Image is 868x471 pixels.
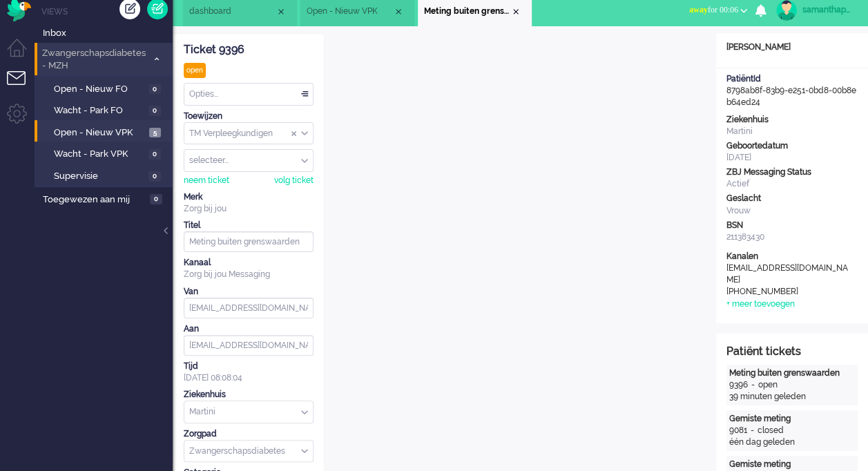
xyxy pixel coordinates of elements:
[726,178,858,190] div: Actief
[40,25,173,40] a: Inbox
[40,191,173,206] a: Toegewezen aan mij 0
[726,231,858,243] div: 211383430
[747,425,758,436] div: -
[729,436,855,448] div: één dag geleden
[184,323,314,335] div: Aan
[393,6,404,17] div: Close tab
[716,73,868,108] div: 8798ab8f-83b9-e251-0bd8-00b8eb64ed24
[758,379,778,391] div: open
[802,3,854,17] div: samanthapmsc
[184,257,314,269] div: Kanaal
[184,42,314,58] div: Ticket 9396
[726,286,851,298] div: [PHONE_NUMBER]
[40,47,147,73] span: Zwangerschapsdiabetes - MZH
[276,6,287,17] div: Close tab
[758,425,784,436] div: closed
[7,1,31,11] a: Omnidesk
[726,126,858,137] div: Martini
[54,148,145,161] span: Wacht - Park VPK
[184,149,314,172] div: Assign User
[726,114,858,126] div: Ziekenhuis
[726,205,858,217] div: Vrouw
[40,168,171,183] a: Supervisie 0
[7,71,38,102] li: Tickets menu
[184,63,206,78] div: open
[184,110,314,122] div: Toewijzen
[40,102,171,117] a: Wacht - Park FO 0
[40,124,171,140] a: Open - Nieuw VPK 5
[184,389,314,401] div: Ziekenhuis
[149,128,161,138] span: 5
[54,104,145,117] span: Wacht - Park FO
[54,170,145,183] span: Supervisie
[184,286,314,298] div: Van
[726,140,858,152] div: Geboortedatum
[184,203,314,215] div: Zorg bij jou
[150,194,162,204] span: 0
[726,166,858,178] div: ZBJ Messaging Status
[189,6,276,17] span: dashboard
[726,344,858,360] div: Patiënt tickets
[7,104,38,135] li: Admin menu
[274,175,314,186] div: volg ticket
[43,193,146,206] span: Toegewezen aan mij
[510,6,521,17] div: Close tab
[726,73,858,85] div: PatiëntId
[148,106,161,116] span: 0
[148,149,161,160] span: 0
[40,81,171,96] a: Open - Nieuw FO 0
[716,41,868,53] div: [PERSON_NAME]
[729,413,855,425] div: Gemiste meting
[7,39,38,70] li: Dashboard menu
[148,84,161,95] span: 0
[184,220,314,231] div: Titel
[729,459,855,470] div: Gemiste meting
[184,122,314,145] div: Assign Group
[748,379,758,391] div: -
[54,83,145,96] span: Open - Nieuw FO
[689,5,738,15] span: for 00:06
[726,152,858,164] div: [DATE]
[184,191,314,203] div: Merk
[184,361,314,372] div: Tijd
[726,262,851,286] div: [EMAIL_ADDRESS][DOMAIN_NAME]
[729,379,748,391] div: 9396
[726,298,795,310] div: + meer toevoegen
[729,425,747,436] div: 9081
[729,391,855,403] div: 39 minuten geleden
[43,27,173,40] span: Inbox
[6,6,367,30] body: Rich Text Area. Press ALT-0 for help.
[726,251,858,262] div: Kanalen
[41,6,173,17] li: Views
[184,428,314,440] div: Zorgpad
[40,146,171,161] a: Wacht - Park VPK 0
[184,361,314,384] div: [DATE] 08:08:04
[184,269,314,280] div: Zorg bij jou Messaging
[148,171,161,182] span: 0
[54,126,146,140] span: Open - Nieuw VPK
[307,6,393,17] span: Open - Nieuw VPK
[689,5,708,15] span: away
[726,193,858,204] div: Geslacht
[729,367,855,379] div: Meting buiten grenswaarden
[726,220,858,231] div: BSN
[424,6,510,17] span: Meting buiten grenswaarden
[184,175,229,186] div: neem ticket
